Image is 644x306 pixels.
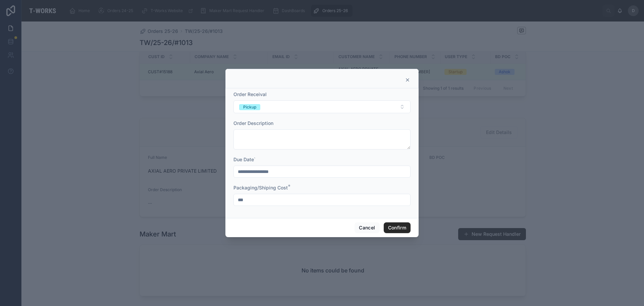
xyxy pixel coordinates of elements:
span: Order Receival [233,91,267,97]
button: Confirm [384,222,411,233]
button: Select Button [233,100,411,113]
button: Cancel [355,222,379,233]
span: Due Date` [233,157,256,162]
span: Order Description [233,120,273,126]
span: Packaging/Shiping Cost [233,185,288,190]
div: Pickup [243,104,256,110]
